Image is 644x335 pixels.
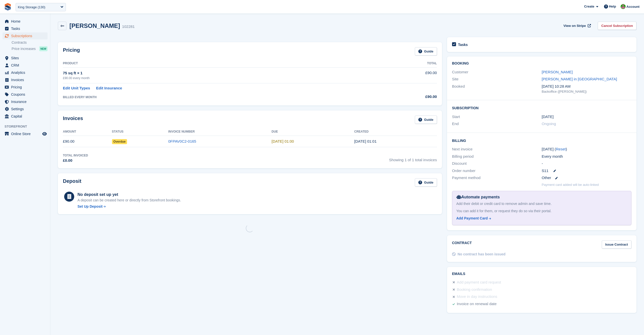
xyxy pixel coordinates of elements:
[3,113,48,120] a: menu
[272,139,294,143] time: 2025-09-02 00:00:00 UTC
[584,4,594,9] span: Create
[456,208,627,214] div: You can add it for them, or request they do so via their portal.
[272,128,354,136] th: Due
[457,287,492,293] div: Booking confirmation
[452,84,542,94] div: Booked
[11,32,41,39] span: Subscriptions
[11,98,41,105] span: Insurance
[63,85,90,91] a: Edit Unit Types
[609,4,616,9] span: Help
[563,23,586,28] span: View on Stripe
[96,85,122,91] a: Edit Insurance
[11,69,41,76] span: Analytics
[542,84,631,89] div: [DATE] 10:28 AM
[63,95,376,99] div: BILLED EVERY MONTH
[542,114,553,120] time: 2025-09-01 00:00:00 UTC
[112,128,168,136] th: Status
[452,175,542,181] div: Payment method
[542,154,631,159] div: Every month
[452,105,631,110] h2: Subscription
[542,146,631,152] div: [DATE] ( )
[168,128,272,136] th: Invoice Number
[376,60,437,68] th: Total
[4,3,12,11] img: stora-icon-8386f47178a22dfd0bd8f6a31ec36ba5ce8667c1dd55bd0f319d3a0aa187defe.svg
[11,130,41,137] span: Online Store
[3,76,48,83] a: menu
[11,18,41,25] span: Home
[12,46,36,51] span: Price increases
[556,147,566,151] a: Reset
[77,198,181,203] p: A deposit can be created here or directly from Storefront bookings.
[458,252,506,257] div: No contract has been issued
[3,84,48,91] a: menu
[3,32,48,39] a: menu
[415,47,437,55] a: Guide
[456,201,627,206] div: Add their debit or credit card to remove admin and save time.
[3,130,48,137] a: menu
[11,62,41,69] span: CRM
[542,182,599,187] p: Payment card added will be auto-linked
[18,5,45,10] div: King Storage (130)
[415,116,437,124] a: Guide
[458,42,468,47] h2: Tasks
[456,216,625,221] a: Add Payment Card
[3,25,48,32] a: menu
[389,153,437,163] span: Showing 1 of 1 total invoices
[3,18,48,25] a: menu
[457,301,497,307] div: Invoice on renewal date
[11,113,41,120] span: Capital
[11,54,41,62] span: Sites
[39,46,48,51] div: NEW
[77,204,103,209] div: Set Up Deposit
[542,168,548,174] span: S11
[63,76,376,80] div: £90.00 every month
[42,131,48,137] a: Preview store
[12,46,48,51] a: Price increases NEW
[561,22,592,30] a: View on Stripe
[621,4,626,9] img: Will McNeilly
[11,84,41,91] span: Pricing
[542,89,631,94] div: Backoffice ([PERSON_NAME])
[3,91,48,98] a: menu
[452,154,542,159] div: Billing period
[11,76,41,83] span: Invoices
[452,168,542,174] div: Order number
[3,69,48,76] a: menu
[168,139,196,143] a: 0FPAV0C2-0165
[12,40,48,45] a: Contracts
[456,216,488,221] div: Add Payment Card
[5,124,50,129] span: Storefront
[452,62,631,66] h2: Booking
[598,22,636,30] a: Cancel Subscription
[542,161,631,166] div: -
[626,4,639,9] span: Account
[122,24,135,30] div: 102281
[63,70,376,76] div: 75 sq ft × 1
[376,94,437,100] div: £90.00
[63,60,376,68] th: Product
[452,69,542,75] div: Customer
[63,128,112,136] th: Amount
[542,122,556,126] span: Ongoing
[452,114,542,120] div: Start
[3,54,48,62] a: menu
[77,204,181,209] a: Set Up Deposit
[452,138,631,143] h2: Billing
[542,70,573,74] a: [PERSON_NAME]
[456,194,627,200] div: Automate payments
[452,161,542,166] div: Discount
[542,77,617,81] a: [PERSON_NAME] in [GEOGRAPHIC_DATA]
[376,67,437,83] td: £90.00
[542,175,631,181] div: Other
[63,47,80,55] h2: Pricing
[354,139,377,143] time: 2025-09-01 00:01:37 UTC
[112,139,127,144] span: Overdue
[11,25,41,32] span: Tasks
[63,153,88,158] div: Total Invoiced
[63,136,112,147] td: £90.00
[63,158,88,163] div: £0.00
[354,128,437,136] th: Created
[602,240,631,249] a: Issue Contract
[69,22,120,29] h2: [PERSON_NAME]
[3,98,48,105] a: menu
